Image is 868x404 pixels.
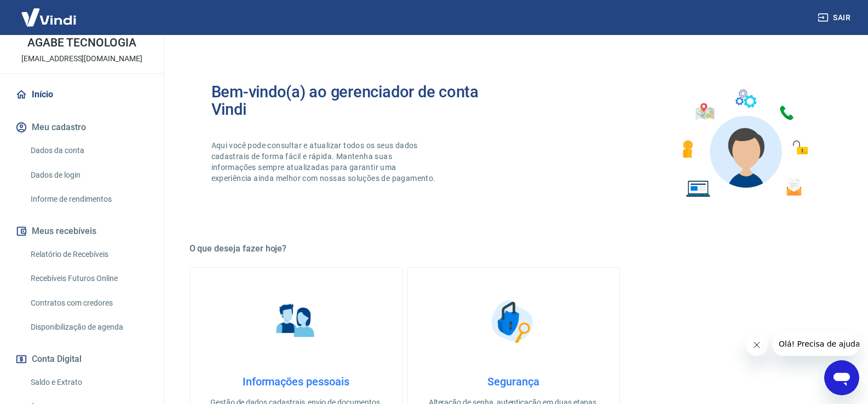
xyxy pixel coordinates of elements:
a: Dados da conta [26,139,151,162]
img: Segurança [486,294,541,349]
img: Imagem de um avatar masculino com diversos icones exemplificando as funcionalidades do gerenciado... [672,83,816,204]
h2: Bem-vindo(a) ao gerenciador de conta Vindi [211,83,514,118]
h4: Informações pessoais [208,375,384,388]
a: Relatório de Recebíveis [26,243,151,266]
iframe: Mensagem da empresa [772,332,859,356]
a: Informe de rendimentos [26,188,151,210]
img: Informações pessoais [268,294,323,349]
button: Meus recebíveis [13,219,151,243]
img: Vindi [13,1,84,34]
p: AGABE TECNOLOGIA [27,37,136,49]
h4: Segurança [425,375,602,388]
a: Disponibilização de agenda [26,316,151,338]
iframe: Fechar mensagem [746,334,768,356]
p: [EMAIL_ADDRESS][DOMAIN_NAME] [21,53,142,65]
span: Olá! Precisa de ajuda? [7,8,92,16]
a: Início [13,83,151,107]
button: Conta Digital [13,347,151,371]
iframe: Botão para abrir a janela de mensagens [824,360,859,395]
p: Aqui você pode consultar e atualizar todos os seus dados cadastrais de forma fácil e rápida. Mant... [211,140,438,184]
a: Recebíveis Futuros Online [26,267,151,290]
button: Meu cadastro [13,115,151,139]
a: Saldo e Extrato [26,371,151,394]
button: Sair [815,8,855,28]
a: Dados de login [26,164,151,186]
h5: O que deseja fazer hoje? [189,243,838,254]
a: Contratos com credores [26,292,151,314]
